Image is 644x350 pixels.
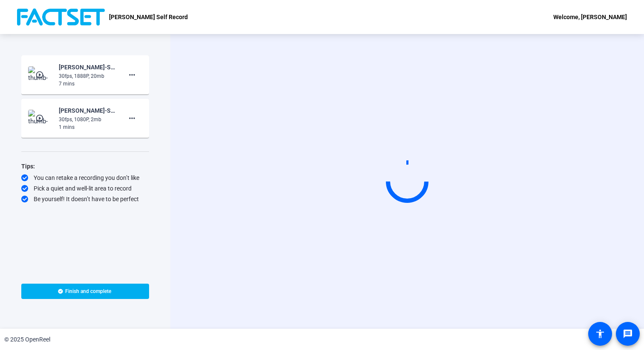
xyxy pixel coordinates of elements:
[109,12,188,22] p: [PERSON_NAME] Self Record
[21,174,149,182] div: You can retake a recording you don’t like
[623,329,633,339] mat-icon: message
[21,195,149,203] div: Be yourself! It doesn’t have to be perfect
[59,62,116,72] div: [PERSON_NAME]-Security Explanation Demo-[PERSON_NAME] Self Record-1759780208845-screen
[59,105,116,116] div: [PERSON_NAME]-Security Explanation Demo-[PERSON_NAME] Self Record-1759777141876-webcam
[59,116,116,123] div: 30fps, 1080P, 2mb
[28,66,53,83] img: thumb-nail
[65,288,111,295] span: Finish and complete
[59,72,116,80] div: 30fps, 1888P, 20mb
[127,70,137,80] mat-icon: more_horiz
[553,12,627,22] div: Welcome, [PERSON_NAME]
[21,184,149,193] div: Pick a quiet and well-lit area to record
[4,335,50,344] div: © 2025 OpenReel
[59,80,116,88] div: 7 mins
[21,284,149,299] button: Finish and complete
[35,114,46,122] mat-icon: play_circle_outline
[28,110,53,127] img: thumb-nail
[35,71,46,79] mat-icon: play_circle_outline
[21,161,149,171] div: Tips:
[127,113,137,123] mat-icon: more_horiz
[595,329,605,339] mat-icon: accessibility
[17,9,105,26] img: OpenReel logo
[59,123,116,131] div: 1 mins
